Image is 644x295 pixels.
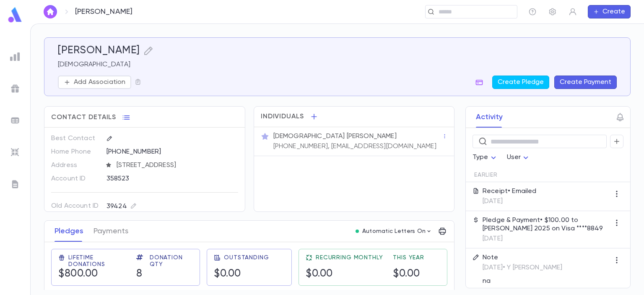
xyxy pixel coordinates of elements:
[68,254,126,268] span: Lifetime Donations
[473,154,488,161] span: Type
[507,149,531,166] div: User
[75,7,132,16] p: [PERSON_NAME]
[58,268,98,280] h5: $800.00
[476,107,503,128] button: Activity
[483,216,610,233] p: Pledge & Payment • $100.00 to [PERSON_NAME] 2025 on Visa ****8849
[483,235,610,243] p: [DATE]
[483,197,537,206] p: [DATE]
[51,159,99,172] p: Address
[306,268,333,280] h5: $0.00
[136,268,143,280] h5: 8
[352,225,436,237] button: Automatic Letters On
[106,201,137,211] div: 39424
[150,254,193,268] span: Donation Qty
[51,132,99,145] p: Best Contact
[362,228,426,235] p: Automatic Letters On
[58,76,131,89] button: Add Association
[492,76,549,89] button: Create Pledge
[224,254,269,261] span: Outstanding
[51,172,99,185] p: Account ID
[51,199,99,213] p: Old Account ID
[588,5,631,18] button: Create
[10,147,20,157] img: imports_grey.530a8a0e642e233f2baf0ef88e8c9fcb.svg
[51,145,99,159] p: Home Phone
[7,7,23,23] img: logo
[483,264,563,272] p: [DATE] • Y [PERSON_NAME]
[10,179,20,189] img: letters_grey.7941b92b52307dd3b8a917253454ce1c.svg
[45,8,55,15] img: home_white.a664292cf8c1dea59945f0da9f25487c.svg
[74,78,125,86] p: Add Association
[474,172,498,178] span: Earlier
[55,221,83,242] button: Pledges
[261,112,304,121] span: Individuals
[106,172,210,185] div: 358523
[113,161,239,170] span: [STREET_ADDRESS]
[393,254,424,261] span: This Year
[483,253,563,262] p: Note
[10,115,20,125] img: batches_grey.339ca447c9d9533ef1741baa751efc33.svg
[58,60,617,69] p: [DEMOGRAPHIC_DATA]
[93,221,128,242] button: Payments
[10,52,20,62] img: reports_grey.c525e4749d1bce6a11f5fe2a8de1b229.svg
[214,268,241,280] h5: $0.00
[554,76,617,89] button: Create Payment
[273,142,436,151] p: [PHONE_NUMBER], [EMAIL_ADDRESS][DOMAIN_NAME]
[51,113,116,122] span: Contact Details
[483,277,563,285] p: na
[10,84,20,94] img: campaigns_grey.99e729a5f7ee94e3726e6486bddda8f1.svg
[483,187,537,196] p: Receipt • Emailed
[393,268,420,280] h5: $0.00
[316,254,383,261] span: Recurring Monthly
[507,154,521,161] span: User
[273,132,397,141] p: [DEMOGRAPHIC_DATA] [PERSON_NAME]
[473,149,499,166] div: Type
[58,44,140,57] h5: [PERSON_NAME]
[106,145,238,158] div: [PHONE_NUMBER]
